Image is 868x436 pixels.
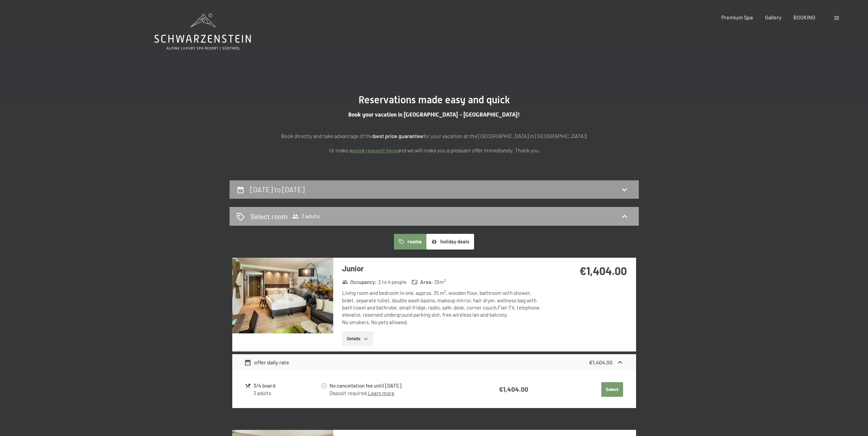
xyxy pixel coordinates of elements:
[412,279,433,286] strong: Area :
[244,358,289,366] div: offer daily rate
[579,264,627,277] strong: €1,404.00
[721,14,753,20] a: Premium Spa
[373,133,423,139] strong: best price guarantee
[352,147,397,153] a: quick request here
[765,14,781,20] a: Gallery
[250,211,288,221] h2: Select room
[342,279,377,286] strong: Occupancy :
[232,354,636,371] div: offer daily rate€1,404.00
[342,289,545,326] div: Living room and bedroom in one, approx. 35 m², wooden floor, bathroom with shower, bidet, separat...
[342,331,373,346] button: Details
[264,146,605,155] p: Or make a and we will make you a pleasant offer immediately. Thank you
[426,234,474,250] button: holiday deals
[232,258,333,333] img: mss_renderimg.php
[348,111,520,118] span: Book your vacation in [GEOGRAPHIC_DATA] - [GEOGRAPHIC_DATA]!
[253,382,320,390] div: 3/4 board
[589,359,613,365] strong: €1,404.00
[394,234,426,250] button: rooms
[292,213,320,220] span: 3 adults
[264,132,605,140] p: Book directly and take advantage of the for your vacation at the [GEOGRAPHIC_DATA] in [GEOGRAPHIC...
[342,263,545,274] h3: Junior
[329,390,471,397] div: Deposit required.
[368,390,394,396] a: Learn more
[434,279,446,286] span: 35 m²
[793,14,815,20] a: BOOKING
[250,185,305,194] h2: [DATE] to [DATE]
[378,279,407,286] span: 2 to 4 people
[358,94,510,106] span: Reservations made easy and quick
[499,385,528,393] strong: €1,404.00
[601,382,623,397] button: Select
[253,390,320,397] div: 3 adults
[329,382,471,390] div: No cancellation fee until [DATE]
